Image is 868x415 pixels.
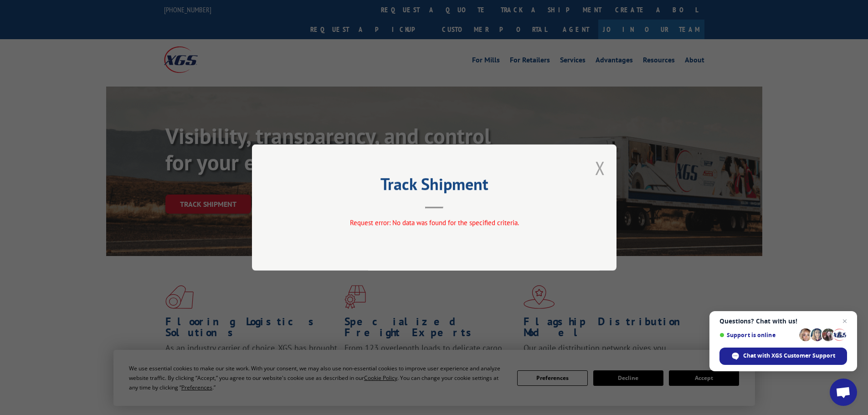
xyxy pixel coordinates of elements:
span: Request error: No data was found for the specified criteria. [349,218,519,227]
button: Close modal [595,156,605,180]
span: Chat with XGS Customer Support [743,352,835,360]
span: Questions? Chat with us! [719,318,847,325]
a: Open chat [830,379,857,406]
h2: Track Shipment [298,178,571,195]
span: Chat with XGS Customer Support [719,348,847,365]
span: Support is online [719,332,796,338]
